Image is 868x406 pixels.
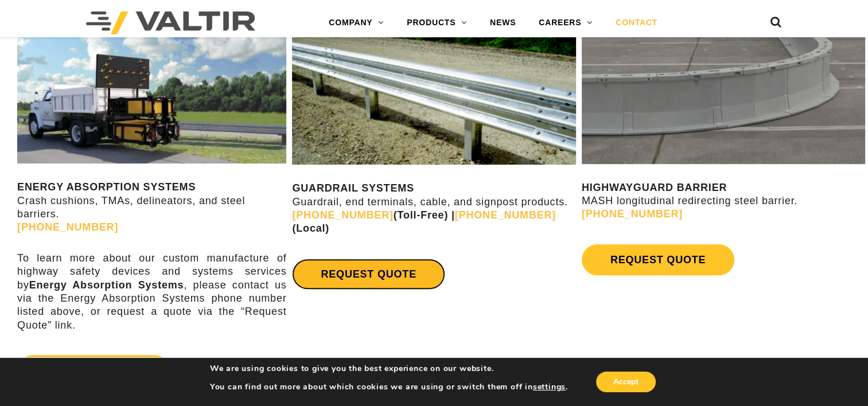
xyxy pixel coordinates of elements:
[582,181,865,221] p: MASH longitudinal redirecting steel barrier.
[582,22,865,164] img: Radius-Barrier-Section-Highwayguard3
[395,11,478,34] a: PRODUCTS
[29,279,184,291] strong: Energy Absorption Systems
[604,11,669,34] a: CONTACT
[292,182,414,194] strong: GUARDRAIL SYSTEMS
[527,11,604,34] a: CAREERS
[582,244,734,275] a: REQUEST QUOTE
[292,182,575,236] p: Guardrail, end terminals, cable, and signpost products.
[582,182,727,193] strong: HIGHWAYGUARD BARRIER
[17,355,170,386] a: REQUEST QUOTE
[455,209,556,221] a: [PHONE_NUMBER]
[292,209,556,234] strong: (Toll-Free) | (Local)
[478,11,527,34] a: NEWS
[533,382,566,392] button: settings
[17,181,286,235] p: Crash cushions, TMAs, delineators, and steel barriers.
[17,221,118,233] a: [PHONE_NUMBER]
[17,252,286,332] p: To learn more about our custom manufacture of highway safety devices and systems services by , pl...
[17,181,196,193] strong: ENERGY ABSORPTION SYSTEMS
[582,208,683,220] a: [PHONE_NUMBER]
[292,259,445,290] a: REQUEST QUOTE
[86,11,255,34] img: Valtir
[210,364,568,374] p: We are using cookies to give you the best experience on our website.
[317,11,395,34] a: COMPANY
[292,209,393,221] a: [PHONE_NUMBER]
[292,22,575,165] img: Guardrail Contact Us Page Image
[17,22,286,164] img: SS180M Contact Us Page Image
[210,382,568,392] p: You can find out more about which cookies we are using or switch them off in .
[596,372,656,392] button: Accept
